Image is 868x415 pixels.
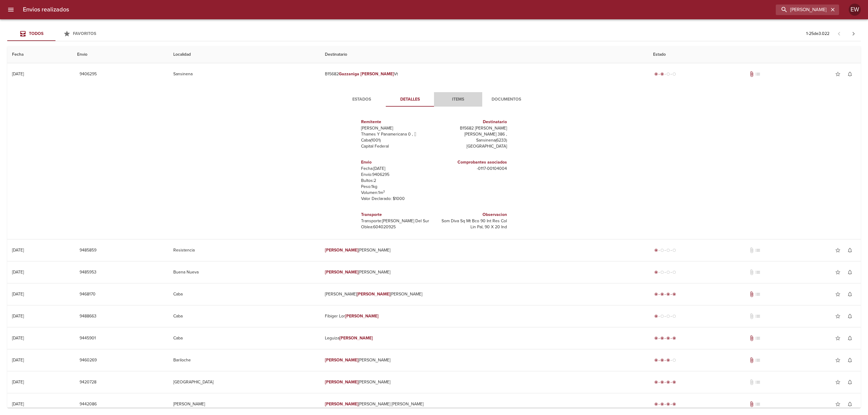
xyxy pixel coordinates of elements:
span: Documentos [486,96,527,103]
span: radio_button_unchecked [672,270,676,274]
h6: Envios realizados [23,5,69,14]
em: [PERSON_NAME] [339,335,373,341]
span: No tiene pedido asociado [755,291,761,297]
span: radio_button_checked [660,292,664,296]
span: 9442086 [80,401,97,408]
p: Capital Federal [361,143,432,149]
span: radio_button_unchecked [672,358,676,362]
td: Caba [168,327,320,349]
span: Estados [341,96,382,103]
p: - 0117 - 00104004 [436,166,507,172]
div: [DATE] [12,401,24,407]
button: Activar notificaciones [844,310,856,322]
div: [DATE] [12,248,24,253]
span: radio_button_checked [672,292,676,296]
span: radio_button_checked [654,380,658,384]
p: Valor Declarado: $ 1000 [361,196,432,202]
div: Abrir información de usuario [849,4,861,16]
button: menu [4,2,18,17]
button: Activar notificaciones [844,398,856,410]
td: Sansinena [168,63,320,85]
span: radio_button_unchecked [666,314,670,318]
span: radio_button_checked [660,380,664,384]
button: 9420728 [77,377,99,388]
button: 9460269 [77,355,99,366]
span: 9485859 [80,247,96,254]
em: [PERSON_NAME] [325,270,358,275]
span: radio_button_checked [654,248,658,252]
span: radio_button_checked [654,72,658,76]
h6: Remitente [361,119,432,125]
div: [DATE] [12,357,24,363]
span: No tiene pedido asociado [755,247,761,253]
span: No tiene pedido asociado [755,357,761,363]
td: B15682 Vt [320,63,648,85]
button: 9488663 [77,311,99,322]
span: radio_button_checked [660,72,664,76]
span: radio_button_checked [666,336,670,340]
td: [PERSON_NAME] [320,371,648,393]
div: Entregado [653,291,677,297]
td: Bariloche [168,349,320,371]
span: 9488663 [80,313,96,320]
th: Envio [72,46,168,63]
td: Leguiza [320,327,648,349]
button: Activar notificaciones [844,288,856,300]
span: Tiene documentos adjuntos [749,401,755,407]
span: radio_button_checked [654,336,658,340]
span: radio_button_checked [654,314,658,318]
button: Agregar a favoritos [832,332,844,344]
button: 9442086 [77,399,99,410]
div: Entregado [653,379,677,385]
span: radio_button_unchecked [666,72,670,76]
span: radio_button_unchecked [666,270,670,274]
span: No tiene documentos adjuntos [749,379,755,385]
span: star_border [835,291,841,297]
em: [PERSON_NAME] [325,379,358,385]
span: No tiene pedido asociado [755,71,761,77]
button: Activar notificaciones [844,266,856,278]
button: Activar notificaciones [844,68,856,80]
div: Tabs detalle de guia [338,92,530,107]
div: Tabs Envios [7,27,104,41]
h6: Comprobantes asociados [436,159,507,166]
span: Tiene documentos adjuntos [749,71,755,77]
span: radio_button_checked [660,358,664,362]
button: Activar notificaciones [844,376,856,388]
span: No tiene documentos adjuntos [749,247,755,253]
p: Fecha: [DATE] [361,166,432,172]
button: Agregar a favoritos [832,244,844,256]
span: 9485953 [80,269,96,276]
button: 9468170 [77,289,98,300]
span: star_border [835,335,841,341]
p: Oblea: 604020925 [361,224,432,230]
button: Agregar a favoritos [832,68,844,80]
h6: Transporte [361,211,432,218]
td: [PERSON_NAME] [168,393,320,415]
span: notifications_none [847,335,853,341]
div: [DATE] [12,314,24,319]
h6: Observacion [436,211,507,218]
span: Favoritos [73,31,96,36]
sup: 3 [383,189,385,193]
span: notifications_none [847,357,853,363]
div: [DATE] [12,71,24,76]
span: No tiene documentos adjuntos [749,269,755,275]
div: [DATE] [12,335,24,341]
span: star_border [835,71,841,77]
span: star_border [835,401,841,407]
button: 9485953 [77,267,99,278]
span: No tiene pedido asociado [755,379,761,385]
h6: Envio [361,159,432,166]
span: radio_button_checked [654,402,658,406]
div: [DATE] [12,379,24,385]
span: Todos [29,31,43,36]
th: Estado [648,46,861,63]
td: [PERSON_NAME] [320,239,648,261]
td: [PERSON_NAME] [320,261,648,283]
em: [PERSON_NAME] [357,292,390,297]
button: 9445901 [77,333,98,344]
em: [PERSON_NAME] [325,248,358,253]
button: Agregar a favoritos [832,288,844,300]
span: No tiene pedido asociado [755,335,761,341]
